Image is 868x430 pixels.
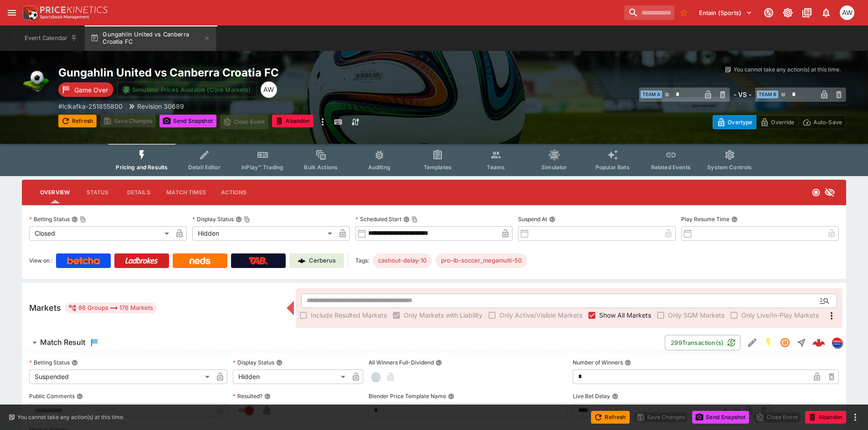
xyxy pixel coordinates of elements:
[249,257,268,264] img: TabNZ
[734,66,841,74] p: You cannot take any action(s) at this time.
[713,115,756,129] button: Overtype
[850,412,861,423] button: more
[20,4,38,22] img: PriceKinetics Logo
[116,164,168,171] span: Pricing and Results
[728,117,752,127] p: Overtype
[125,257,158,264] img: Ladbrokes
[159,115,216,127] button: Send Snapshot
[22,334,665,352] button: Match Result
[596,164,630,171] span: Popular Bets
[424,164,452,171] span: Templates
[77,182,118,203] button: Status
[707,164,752,171] span: System Controls
[77,393,83,400] button: Public Comments
[812,336,825,349] div: f37d8d40-f7b2-4b29-afb5-fdc41da9882e
[518,215,547,223] p: Suspend At
[676,5,691,20] button: No Bookmarks
[355,215,401,223] p: Scheduled Start
[840,5,854,20] div: Ayden Walker
[276,359,282,366] button: Display Status
[731,216,738,223] button: Play Resume Time
[192,226,335,241] div: Hidden
[818,5,834,21] button: Notifications
[573,359,623,366] p: Number of Winners
[436,256,527,265] span: pro-lb-soccer_megamulti-50
[436,253,527,268] div: Betting Target: cerberus
[368,164,390,171] span: Auditing
[137,101,184,111] p: Revision 30689
[355,253,369,268] label: Tags:
[72,359,78,366] button: Betting Status
[311,310,387,320] span: Include Resulted Markets
[760,334,777,351] button: SGM Enabled
[29,392,75,400] p: Public Comments
[317,115,328,129] button: more
[757,91,778,98] span: Team B
[573,392,610,400] p: Live Bet Delay
[780,5,796,21] button: Toggle light/dark mode
[233,359,274,366] p: Display Status
[29,226,172,241] div: Closed
[612,393,618,400] button: Live Bet Delay
[403,216,410,223] button: Scheduled StartCopy To Clipboard
[29,303,61,313] h5: Markets
[244,216,250,223] button: Copy To Clipboard
[713,115,846,129] div: Start From
[824,187,835,198] svg: Hidden
[373,253,432,268] div: Betting Target: cerberus
[233,369,349,384] div: Hidden
[233,392,262,400] p: Resulted?
[29,215,70,223] p: Betting Status
[29,359,70,366] p: Betting Status
[734,90,751,99] h6: - VS -
[17,413,124,421] p: You cannot take any action(s) at this time.
[624,5,674,20] input: search
[541,164,567,171] span: Simulator
[436,359,442,366] button: All Winners Full-Dividend
[668,310,724,320] span: Only SGM Markets
[777,334,793,351] button: Suspended
[681,215,729,223] p: Play Resume Time
[404,310,483,320] span: Only Markets with Liability
[810,334,828,352] a: f37d8d40-f7b2-4b29-afb5-fdc41da9882e
[693,5,758,20] button: Select Tenant
[826,310,837,321] svg: More
[499,310,582,320] span: Only Active/Visible Markets
[74,85,108,95] p: Game Over
[599,310,651,320] span: Show All Markets
[272,116,313,125] span: Mark an event as closed and abandoned.
[411,216,418,223] button: Copy To Clipboard
[58,115,97,127] button: Refresh
[68,303,153,314] div: 86 Groups 176 Markets
[261,81,277,98] div: Ayden Walker
[651,164,691,171] span: Related Events
[58,101,123,111] p: Copy To Clipboard
[272,115,313,127] button: Abandon
[813,117,842,127] p: Auto-Save
[744,334,760,351] button: Edit Detail
[40,6,108,13] img: PriceKinetics
[190,257,210,264] img: Neds
[29,253,52,268] label: View on :
[304,164,338,171] span: Bulk Actions
[29,369,213,384] div: Suspended
[80,216,86,223] button: Copy To Clipboard
[309,256,336,265] p: Cerberus
[832,337,842,348] div: lclkafka
[117,82,257,97] button: Simulator Prices Available (Core Markets)
[665,335,740,350] button: 299Transaction(s)
[549,216,555,223] button: Suspend At
[817,293,833,309] button: Open
[289,253,344,268] a: Cerberus
[812,336,825,349] img: logo-cerberus--red.svg
[72,216,78,223] button: Betting StatusCopy To Clipboard
[85,25,216,51] button: Gungahlin United vs Canberra Croatia FC
[448,393,454,400] button: Blender Price Template Name
[67,257,100,264] img: Betcha
[188,164,221,171] span: Detail Editor
[108,144,759,176] div: Event type filters
[591,411,629,424] button: Refresh
[832,338,842,348] img: lclkafka
[264,393,271,400] button: Resulted?
[40,338,85,347] h6: Match Result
